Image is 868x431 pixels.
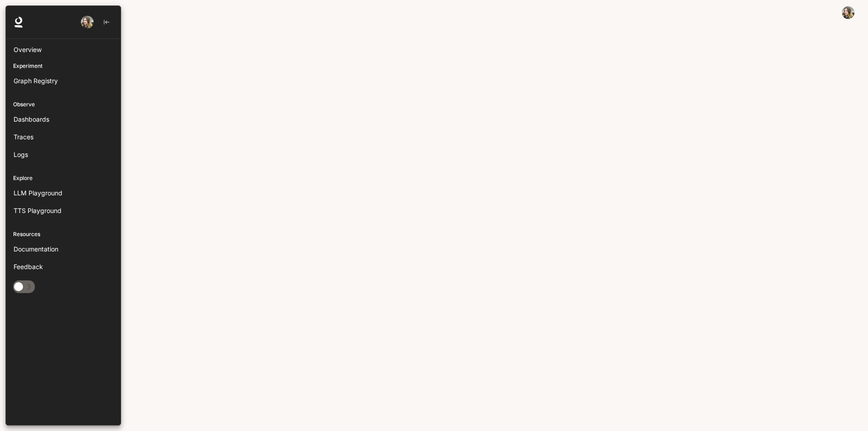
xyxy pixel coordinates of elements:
a: Overview [9,42,117,57]
span: Logs [14,150,28,159]
span: Documentation [14,244,58,254]
a: TTS Playground [9,203,117,218]
button: User avatar [839,4,857,22]
a: LLM Playground [9,185,117,201]
a: Traces [9,129,117,145]
span: Feedback [14,262,43,271]
span: TTS Playground [14,206,61,215]
span: Graph Registry [14,76,58,85]
a: Feedback [9,259,117,275]
button: Close drawer [93,277,113,296]
span: Dashboards [14,114,49,124]
a: Dashboards [9,111,117,127]
span: Dark mode toggle [14,281,23,291]
a: Documentation [9,241,117,257]
p: Observe [6,100,121,109]
img: User avatar [81,16,94,28]
p: Resources [6,230,121,238]
span: Traces [14,132,33,142]
p: Experiment [6,62,121,70]
a: Graph Registry [9,73,117,89]
img: User avatar [842,6,854,19]
span: LLM Playground [14,188,62,198]
a: Logs [9,147,117,162]
p: Explore [6,174,121,182]
button: User avatar [78,13,96,31]
span: Overview [14,45,42,54]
